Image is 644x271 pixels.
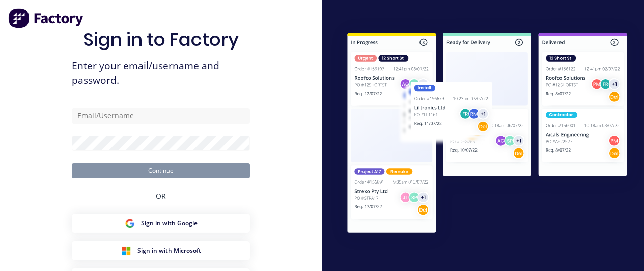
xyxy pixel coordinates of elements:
span: Sign in with Microsoft [137,246,201,255]
button: Microsoft Sign inSign in with Microsoft [72,241,250,260]
h1: Sign in to Factory [83,28,239,50]
button: Google Sign inSign in with Google [72,214,250,233]
img: Microsoft Sign in [121,246,131,256]
span: Enter your email/username and password. [72,58,250,88]
img: Google Sign in [125,218,135,228]
input: Email/Username [72,108,250,124]
div: OR [156,178,166,214]
button: Continue [72,163,250,178]
img: Factory [8,8,85,28]
span: Sign in with Google [141,219,198,228]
